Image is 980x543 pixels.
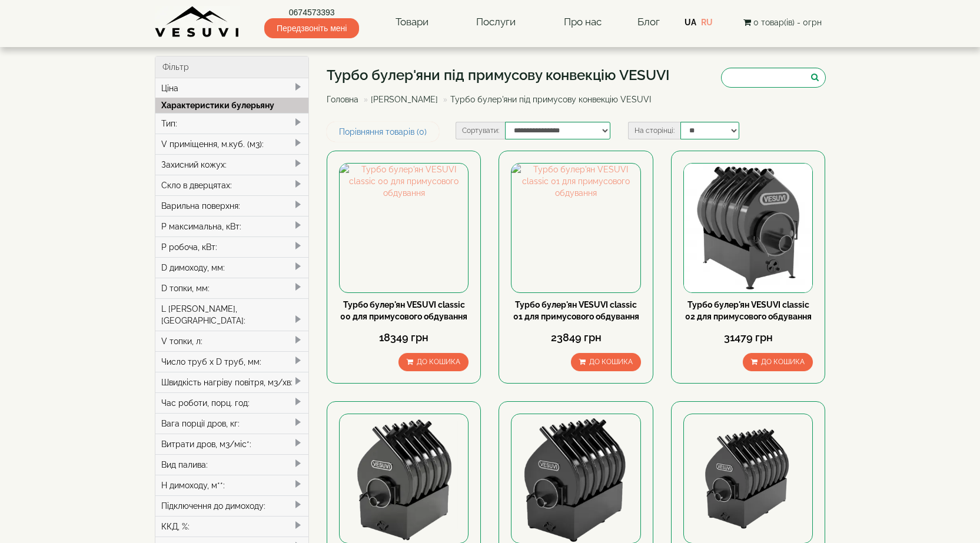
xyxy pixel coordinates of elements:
a: 0674573393 [264,6,359,18]
div: Ціна [155,78,309,98]
div: Характеристики булерьяну [155,98,309,113]
div: D димоходу, мм: [155,257,309,278]
div: V топки, л: [155,331,309,351]
a: Турбо булер'ян VESUVI classic 01 для примусового обдування [513,300,639,321]
div: Число труб x D труб, мм: [155,351,309,372]
img: Турбо булер'ян VESUVI classic 02 для примусового обдування [684,164,812,292]
div: H димоходу, м**: [155,475,309,495]
a: Блог [637,16,660,28]
a: Турбо булер'ян VESUVI classic 00 для примусового обдування [340,300,467,321]
img: Турбо булер'ян VESUVI classic 04 для примусового обдування [511,414,640,542]
div: Підключення до димоходу: [155,495,309,516]
div: 18349 грн [339,330,469,345]
div: L [PERSON_NAME], [GEOGRAPHIC_DATA]: [155,298,309,331]
a: Головна [327,95,358,104]
a: Порівняння товарів (0) [327,122,439,142]
div: Час роботи, порц. год: [155,392,309,413]
a: Товари [384,9,440,36]
h1: Турбо булер'яни під примусову конвекцію VESUVI [327,68,670,83]
div: Тип: [155,113,309,134]
a: RU [701,18,713,27]
div: Швидкість нагріву повітря, м3/хв: [155,372,309,392]
button: До кошика [398,353,469,371]
span: До кошика [417,358,460,366]
img: Турбо булер'ян VESUVI classic 01 для примусового обдування [511,164,640,292]
div: Захисний кожух: [155,154,309,175]
div: 31479 грн [683,330,813,345]
a: UA [685,18,696,27]
label: Сортувати: [456,122,505,139]
a: [PERSON_NAME] [371,95,438,104]
div: D топки, мм: [155,278,309,298]
div: Вид палива: [155,454,309,475]
a: Послуги [464,9,527,36]
div: P робоча, кВт: [155,236,309,257]
img: Турбо булер'ян VESUVI classic 00 для примусового обдування [340,164,468,292]
div: P максимальна, кВт: [155,216,309,236]
span: До кошика [761,358,805,366]
div: Вага порції дров, кг: [155,413,309,434]
span: До кошика [589,358,633,366]
img: Турбо булер'ян VESUVI classic 05 для примусового обдування [684,414,812,542]
div: V приміщення, м.куб. (м3): [155,134,309,154]
button: До кошика [743,353,813,371]
span: Передзвоніть мені [264,18,359,38]
li: Турбо булер'яни під примусову конвекцію VESUVI [440,94,651,105]
button: До кошика [571,353,641,371]
span: 0 товар(ів) - 0грн [753,18,822,27]
div: Варильна поверхня: [155,195,309,216]
label: На сторінці: [628,122,680,139]
div: Фільтр [155,56,309,78]
a: Про нас [552,9,613,36]
div: Витрати дров, м3/міс*: [155,434,309,454]
img: Завод VESUVI [155,6,240,38]
div: 23849 грн [511,330,640,345]
img: Турбо булер'ян VESUVI classic 03 для примусового обдування [340,414,468,542]
div: Скло в дверцятах: [155,175,309,195]
a: Турбо булер'ян VESUVI classic 02 для примусового обдування [685,300,812,321]
button: 0 товар(ів) - 0грн [740,16,825,29]
div: ККД, %: [155,516,309,537]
